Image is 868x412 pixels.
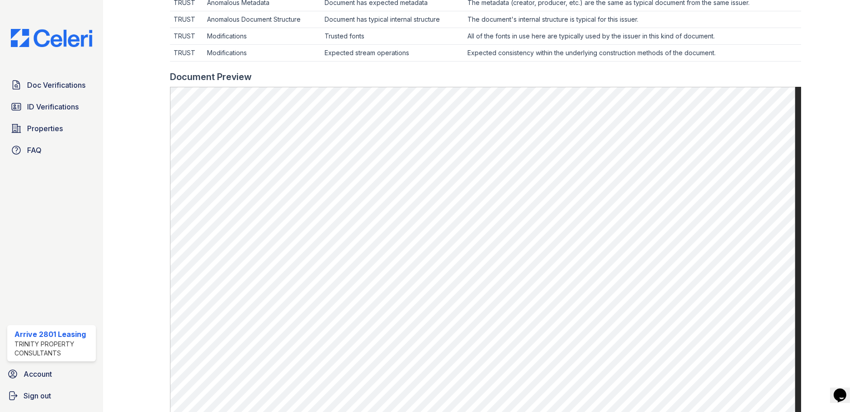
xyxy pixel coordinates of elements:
div: Document Preview [170,71,252,83]
a: ID Verifications [7,98,96,116]
td: Anomalous Document Structure [203,11,321,28]
td: Modifications [203,28,321,45]
span: Properties [27,123,63,134]
a: FAQ [7,141,96,159]
td: All of the fonts in use here are typically used by the issuer in this kind of document. [464,28,801,45]
img: CE_Logo_Blue-a8612792a0a2168367f1c8372b55b34899dd931a85d93a1a3d3e32e68fde9ad4.png [4,29,99,47]
div: Trinity Property Consultants [14,340,92,358]
span: ID Verifications [27,101,79,112]
td: TRUST [170,45,204,62]
span: Doc Verifications [27,80,85,90]
td: Document has typical internal structure [321,11,464,28]
td: Modifications [203,45,321,62]
div: Arrive 2801 Leasing [14,329,92,340]
span: Sign out [24,390,51,401]
td: Expected stream operations [321,45,464,62]
a: Sign out [4,387,99,405]
iframe: chat widget [830,376,859,403]
a: Account [4,365,99,383]
a: Properties [7,119,96,137]
td: The document's internal structure is typical for this issuer. [464,11,801,28]
td: Expected consistency within the underlying construction methods of the document. [464,45,801,62]
span: Account [24,369,52,379]
td: TRUST [170,28,204,45]
td: Trusted fonts [321,28,464,45]
td: TRUST [170,11,204,28]
a: Doc Verifications [7,76,96,94]
span: FAQ [27,145,42,156]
